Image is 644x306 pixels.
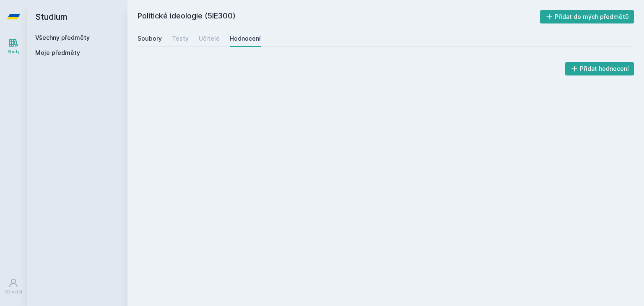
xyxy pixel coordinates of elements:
h2: Politické ideologie (5IE300) [138,10,540,23]
div: Hodnocení [230,34,261,43]
div: Testy [172,34,189,43]
div: Učitelé [199,34,220,43]
div: Study [8,49,20,55]
a: Uživatel [2,274,25,299]
div: Soubory [138,34,162,43]
a: Učitelé [199,30,220,47]
a: Study [2,34,25,59]
div: Uživatel [5,289,22,295]
span: Moje předměty [35,49,80,57]
a: Soubory [138,30,162,47]
a: Všechny předměty [35,34,90,41]
a: Testy [172,30,189,47]
a: Hodnocení [230,30,261,47]
button: Přidat do mých předmětů [540,10,634,23]
button: Přidat hodnocení [565,62,634,75]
